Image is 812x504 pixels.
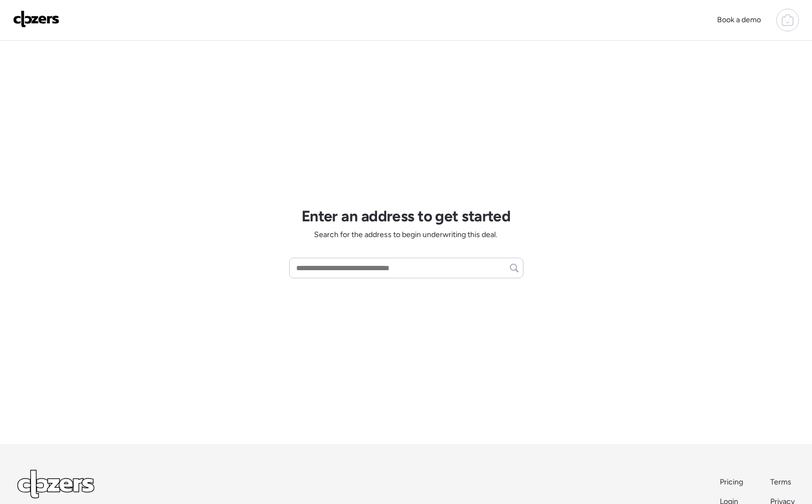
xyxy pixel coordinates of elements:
[720,477,744,488] a: Pricing
[17,470,94,499] img: Logo Light
[770,477,795,488] a: Terms
[13,10,60,28] img: Logo
[770,477,791,487] span: Terms
[314,229,497,240] span: Search for the address to begin underwriting this deal.
[720,477,743,487] span: Pricing
[302,207,511,225] h1: Enter an address to get started
[717,15,761,24] span: Book a demo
